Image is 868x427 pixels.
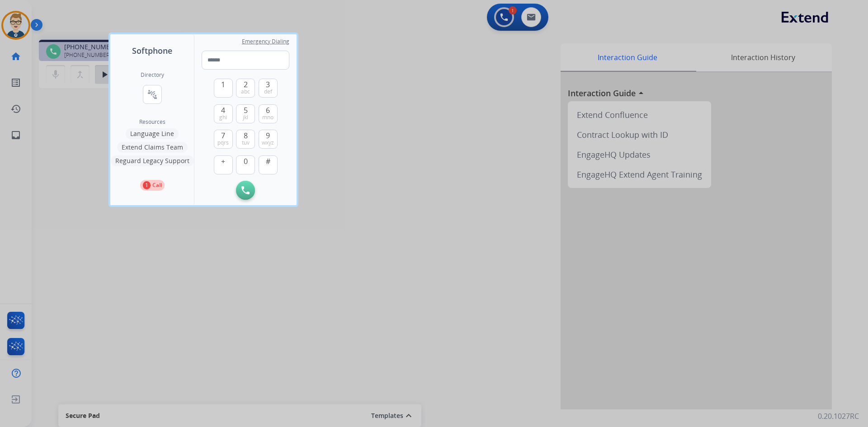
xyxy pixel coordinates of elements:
[244,156,248,167] span: 0
[221,105,225,116] span: 4
[236,130,255,149] button: 8tuv
[214,130,233,149] button: 7pqrs
[259,155,278,174] button: #
[141,71,164,79] h2: Directory
[143,181,151,189] p: 1
[214,155,233,174] button: +
[221,156,225,167] span: +
[818,411,859,422] p: 0.20.1027RC
[264,88,272,95] span: def
[140,180,165,191] button: 1Call
[147,89,158,100] mat-icon: connect_without_contact
[259,104,278,123] button: 6mno
[244,130,248,141] span: 8
[244,105,248,116] span: 5
[214,104,233,123] button: 4ghi
[242,139,250,146] span: tuv
[117,142,188,153] button: Extend Claims Team
[111,155,194,166] button: Reguard Legacy Support
[259,79,278,98] button: 3def
[221,130,225,141] span: 7
[266,79,270,90] span: 3
[139,118,165,126] span: Resources
[266,130,270,141] span: 9
[236,104,255,123] button: 5jkl
[217,139,229,146] span: pqrs
[126,128,179,139] button: Language Line
[132,44,172,57] span: Softphone
[262,114,274,121] span: mno
[221,79,225,90] span: 1
[214,79,233,98] button: 1
[244,79,248,90] span: 2
[259,130,278,149] button: 9wxyz
[219,114,227,121] span: ghi
[236,79,255,98] button: 2abc
[266,156,270,167] span: #
[242,38,289,45] span: Emergency Dialing
[262,139,274,146] span: wxyz
[243,114,248,121] span: jkl
[152,181,162,189] p: Call
[241,186,250,194] img: call-button
[241,88,250,95] span: abc
[266,105,270,116] span: 6
[236,155,255,174] button: 0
